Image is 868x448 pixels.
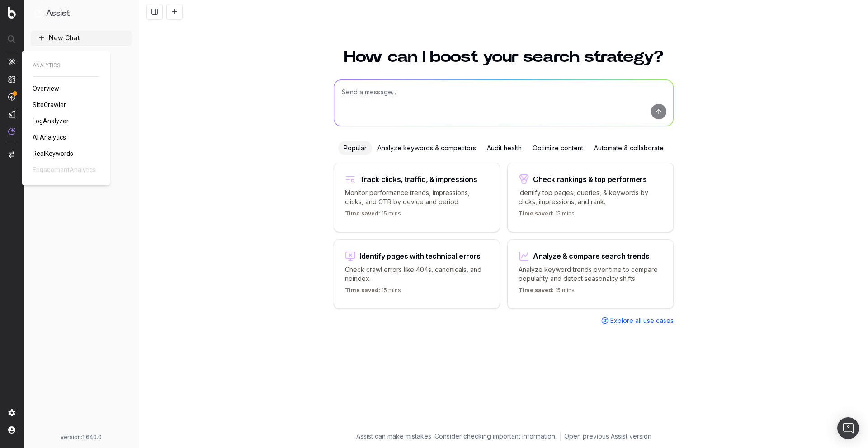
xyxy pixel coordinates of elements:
div: Identify pages with technical errors [359,252,481,260]
p: Analyze keyword trends over time to compare popularity and detect seasonality shifts. [519,265,662,283]
a: Overview [33,84,63,93]
p: Monitor performance trends, impressions, clicks, and CTR by device and period. [345,188,489,206]
p: 15 mins [519,210,575,221]
span: Overview [33,85,59,92]
img: Assist [8,128,15,135]
a: SiteCrawler [33,100,70,109]
p: 15 mins [345,287,401,298]
div: Analyze & compare search trends [533,252,650,260]
div: Optimize content [527,141,589,155]
div: Track clicks, traffic, & impressions [359,176,477,183]
p: Identify top pages, queries, & keywords by clicks, impressions, and rank. [519,188,662,206]
img: Assist [34,9,42,18]
span: Time saved: [519,210,554,217]
span: Time saved: [519,287,554,294]
div: Open Intercom Messenger [837,417,859,439]
a: Open previous Assist version [564,432,651,441]
p: Assist can make mistakes. Consider checking important information. [356,432,557,441]
span: Explore all use cases [610,316,674,325]
a: How to use Assist [31,49,132,63]
span: RealKeywords [33,150,73,157]
img: Botify logo [8,7,16,19]
span: Time saved: [345,210,380,217]
img: Activation [8,93,15,101]
div: Analyze keywords & competitors [372,141,481,155]
button: Assist [34,7,128,20]
a: RealKeywords [33,149,77,158]
div: Check rankings & top performers [533,176,647,183]
h1: Assist [46,7,70,20]
a: AI Analytics [33,133,70,142]
img: Switch project [9,151,14,158]
img: Intelligence [8,75,15,83]
p: 15 mins [345,210,401,221]
div: Audit health [481,141,527,155]
a: Explore all use cases [601,316,674,325]
span: SiteCrawler [33,101,66,108]
img: Analytics [8,58,15,65]
span: LogAnalyzer [33,117,69,125]
div: Popular [338,141,372,155]
a: LogAnalyzer [33,117,72,126]
h1: How can I boost your search strategy? [334,49,674,65]
div: Automate & collaborate [589,141,669,155]
img: Setting [8,409,15,416]
div: version: 1.640.0 [34,434,128,441]
p: 15 mins [519,287,575,298]
img: My account [8,426,15,434]
span: ANALYTICS [33,62,99,69]
span: Time saved: [345,287,380,294]
p: Check crawl errors like 404s, canonicals, and noindex. [345,265,489,283]
button: New Chat [31,31,132,45]
img: Studio [8,111,15,118]
span: AI Analytics [33,134,66,141]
